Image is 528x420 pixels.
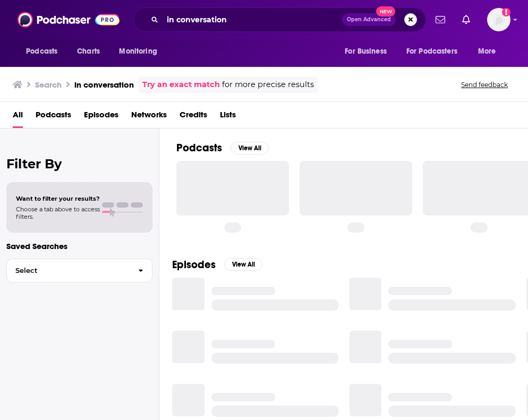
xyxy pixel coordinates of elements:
svg: Add a profile image [502,8,510,16]
input: Search podcasts, credits, & more... [163,11,342,28]
a: PodcastsView All [176,141,269,155]
button: open menu [399,41,473,62]
img: Podchaser - Follow, Share and Rate Podcasts [18,10,120,30]
span: For Podcasters [406,44,457,59]
a: Show notifications dropdown [458,11,474,29]
a: Charts [70,41,106,62]
a: Show notifications dropdown [431,11,449,29]
span: For Business [345,44,387,59]
button: View All [231,142,269,155]
span: Podcasts [26,44,57,59]
span: Charts [77,44,100,59]
span: Monitoring [119,44,157,59]
span: Select [7,267,130,274]
span: Want to filter your results? [16,195,100,202]
button: Send feedback [458,80,511,89]
span: Open Advanced [347,17,391,22]
img: User Profile [487,8,510,31]
p: Saved Searches [6,241,152,251]
a: Podcasts [36,106,71,128]
button: open menu [337,41,400,62]
span: More [478,44,496,59]
a: Credits [180,106,207,128]
h2: Filter By [6,156,152,172]
button: open menu [19,41,71,62]
span: Choose a tab above to access filters. [16,205,100,220]
a: EpisodesView All [172,258,262,271]
a: Lists [220,106,236,128]
span: Logged in as smeizlik [487,8,510,31]
button: Select [6,259,152,282]
span: New [376,6,395,16]
h3: in conversation [74,80,134,90]
a: Networks [131,106,167,128]
button: View All [224,258,262,271]
h3: Search [35,80,62,90]
a: Episodes [84,106,118,128]
button: Show profile menu [487,8,510,31]
a: Try an exact match [142,79,220,91]
a: All [13,106,23,128]
span: for more precise results [222,79,314,91]
button: Open AdvancedNew [342,13,396,26]
button: open menu [471,41,509,62]
div: Search podcasts, credits, & more... [133,7,426,32]
h2: Podcasts [176,141,222,155]
button: open menu [112,41,171,62]
h2: Episodes [172,258,216,271]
